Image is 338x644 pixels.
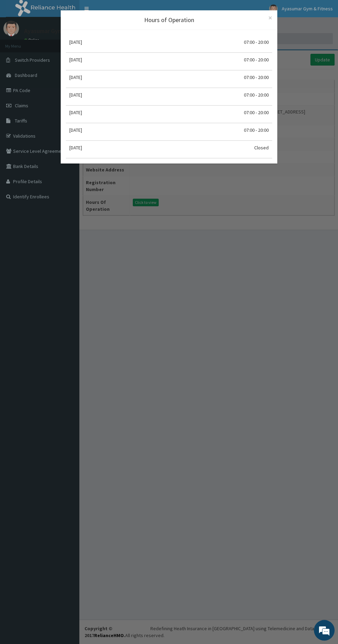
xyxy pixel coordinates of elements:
[69,127,82,133] div: [DATE]
[244,127,269,133] div: 07:00 - 20:00
[69,109,82,116] div: [DATE]
[244,74,269,81] div: 07:00 - 20:00
[244,56,269,63] div: 07:00 - 20:00
[69,91,82,98] div: [DATE]
[254,144,269,151] div: Closed
[268,13,272,22] span: ×
[69,74,82,81] div: [DATE]
[69,39,82,46] div: [DATE]
[69,56,82,63] div: [DATE]
[244,91,269,98] div: 07:00 - 20:00
[244,109,269,116] div: 07:00 - 20:00
[69,144,82,151] div: [DATE]
[244,39,269,46] div: 07:00 - 20:00
[66,16,272,24] div: Hours of Operation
